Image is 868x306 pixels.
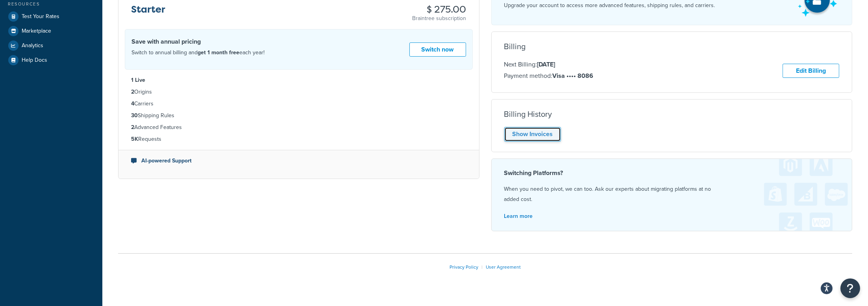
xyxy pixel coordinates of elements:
[22,42,43,49] span: Analytics
[6,1,96,7] div: Resources
[537,60,555,69] strong: [DATE]
[450,264,478,271] a: Privacy Policy
[131,100,134,108] strong: 4
[6,39,96,53] a: Analytics
[409,42,466,57] a: Switch now
[413,15,466,22] p: Braintree subscription
[22,28,51,35] span: Marketplace
[131,135,466,144] li: Requests
[504,184,840,205] p: When you need to pivot, we can too. Ask our experts about migrating platforms at no added cost.
[22,13,59,20] span: Test Your Rates
[504,42,526,51] h3: Billing
[131,100,466,108] li: Carriers
[22,57,47,64] span: Help Docs
[131,48,265,58] p: Switch to annual billing and each year!
[504,127,561,142] a: Show Invoices
[840,278,860,298] button: Open Resource Center
[504,168,840,178] h4: Switching Platforms?
[6,53,96,67] a: Help Docs
[131,157,466,165] li: AI-powered Support
[504,59,594,70] p: Next Billing:
[131,88,134,96] strong: 2
[504,71,594,81] p: Payment method:
[131,111,138,120] strong: 30
[131,76,145,84] strong: 1 Live
[553,71,594,80] strong: Visa •••• 8086
[504,212,533,220] a: Learn more
[131,123,466,132] li: Advanced Features
[131,4,165,21] h3: Starter
[504,110,552,118] h3: Billing History
[6,24,96,38] a: Marketplace
[486,264,521,271] a: User Agreement
[131,88,466,96] li: Origins
[783,64,839,78] a: Edit Billing
[6,9,96,24] a: Test Your Rates
[131,111,466,120] li: Shipping Rules
[131,135,138,143] strong: 5K
[481,264,483,271] span: |
[131,37,265,46] h4: Save with annual pricing
[131,123,134,131] strong: 2
[198,48,239,57] strong: get 1 month free
[413,4,466,15] h3: $ 275.00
